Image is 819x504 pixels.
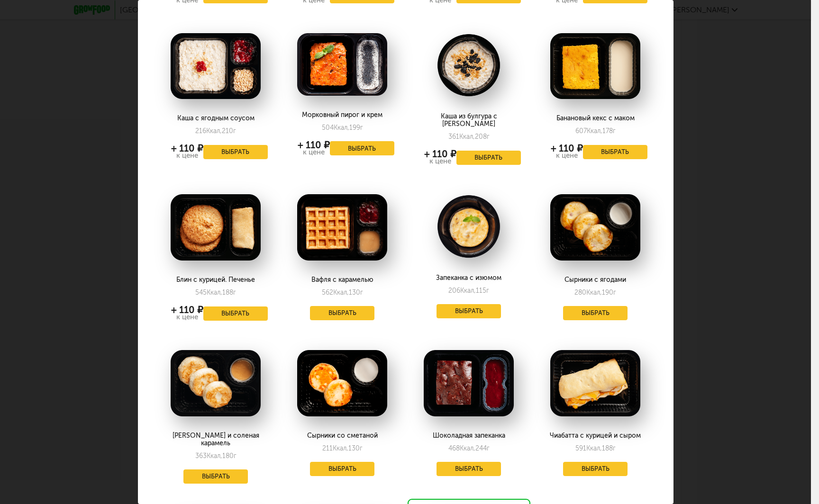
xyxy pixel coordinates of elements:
div: Запеканка с изюмом [417,274,520,282]
span: г [487,133,490,141]
span: Ккал, [459,133,475,141]
img: big_166ZK53KlE4HfnGn.png [297,194,387,261]
div: Вафля с карамелью [290,276,394,284]
div: к цене [171,152,203,159]
span: г [360,288,363,297]
span: г [233,288,236,297]
div: к цене [298,149,330,156]
button: Выбрать [456,151,521,165]
img: big_eqx7M5hQj0AiPcM4.png [171,350,261,416]
img: big_R8Y4MXkl5tKzec0R.png [297,33,387,96]
img: big_psj8Nh3MtzDMxZNy.png [550,350,640,416]
span: г [486,287,489,295]
span: Ккал, [587,127,602,135]
span: г [234,452,237,460]
div: 591 188 [575,444,616,452]
img: big_1H6WvZbWQIruyNuJ.png [171,194,261,261]
div: Чиабатта с курицей и сыром [543,432,647,440]
span: Ккал, [460,287,476,295]
div: + 110 ₽ [551,144,583,152]
div: к цене [424,158,456,165]
div: Каша с ягодным соусом [164,115,267,122]
span: Ккал, [334,124,349,132]
div: 280 190 [574,288,616,297]
span: Ккал, [333,288,349,297]
span: г [613,288,616,297]
button: Выбрать [183,469,248,484]
div: Сырники со сметаной [290,432,394,440]
button: Выбрать [563,306,628,320]
img: big_Oj7558GKmMMoQVCH.png [550,194,640,261]
div: [PERSON_NAME] и соленая карамель [164,432,267,447]
span: Ккал, [207,452,222,460]
img: big_8CrUXvGrGHgQr12N.png [297,350,387,416]
button: Выбрать [437,304,501,318]
div: + 110 ₽ [298,141,330,149]
div: к цене [171,314,203,321]
div: 545 188 [195,288,236,297]
div: к цене [551,152,583,159]
span: Ккал, [333,444,348,452]
div: + 110 ₽ [424,150,456,158]
div: Блин с курицей. Печенье [164,276,267,284]
img: big_zh5mvtqsId9oy33e.png [424,33,514,98]
button: Выбрать [437,462,501,476]
div: + 110 ₽ [171,144,203,152]
div: Банановый кекс с маком [543,115,647,122]
span: г [487,444,490,452]
span: г [613,444,616,452]
div: Сырники с ягодами [543,276,647,284]
div: 206 115 [448,287,489,295]
button: Выбрать [563,462,628,476]
button: Выбрать [310,306,374,320]
span: г [360,444,363,452]
span: Ккал, [207,288,222,297]
img: big_jNBKMWfBmyrWEFir.png [424,194,514,259]
span: г [613,127,616,135]
span: Ккал, [586,288,602,297]
div: 363 180 [195,452,237,460]
span: Ккал, [460,444,475,452]
button: Выбрать [310,462,374,476]
div: Морковный пирог и крем [290,111,394,119]
span: Ккал, [586,444,602,452]
div: 504 199 [322,124,363,132]
div: 468 244 [448,444,490,452]
button: Выбрать [203,145,268,159]
span: г [233,127,236,135]
button: Выбрать [583,145,647,159]
div: 216 210 [195,127,236,135]
div: 562 130 [322,288,363,297]
div: 361 208 [448,133,490,141]
img: big_1JPARypVE24VNqJP.png [550,33,640,99]
span: Ккал, [206,127,222,135]
div: 607 178 [575,127,616,135]
div: + 110 ₽ [171,306,203,314]
button: Выбрать [203,306,268,321]
img: big_F601vpJp5Wf4Dgz5.png [424,350,514,416]
div: Шоколадная запеканка [417,432,520,440]
img: big_jxPlLUqVmo6NnBxm.png [171,33,261,99]
div: Каша из булгура с [PERSON_NAME] [417,113,520,128]
button: Выбрать [330,141,394,155]
span: г [360,124,363,132]
div: 211 130 [322,444,363,452]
